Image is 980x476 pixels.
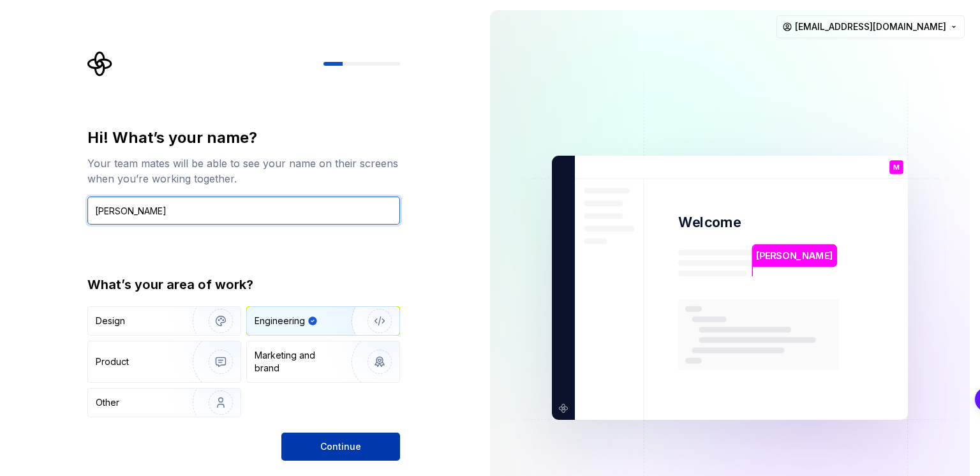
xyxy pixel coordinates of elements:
p: Welcome [678,213,741,232]
div: Hi! What’s your name? [87,128,400,148]
div: What’s your area of work? [87,276,400,294]
span: Continue [320,440,361,453]
div: Marketing and brand [255,349,341,375]
div: Your team mates will be able to see your name on their screens when you’re working together. [87,156,400,186]
div: Other [96,396,119,409]
div: Design [96,315,125,327]
span: [EMAIL_ADDRESS][DOMAIN_NAME] [795,20,946,33]
p: M [893,164,900,171]
button: [EMAIL_ADDRESS][DOMAIN_NAME] [776,15,965,38]
svg: Supernova Logo [87,51,113,77]
div: Product [96,355,129,368]
div: Engineering [255,315,305,327]
button: Continue [281,433,400,461]
p: [PERSON_NAME] [756,249,833,263]
input: Han Solo [87,197,400,225]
